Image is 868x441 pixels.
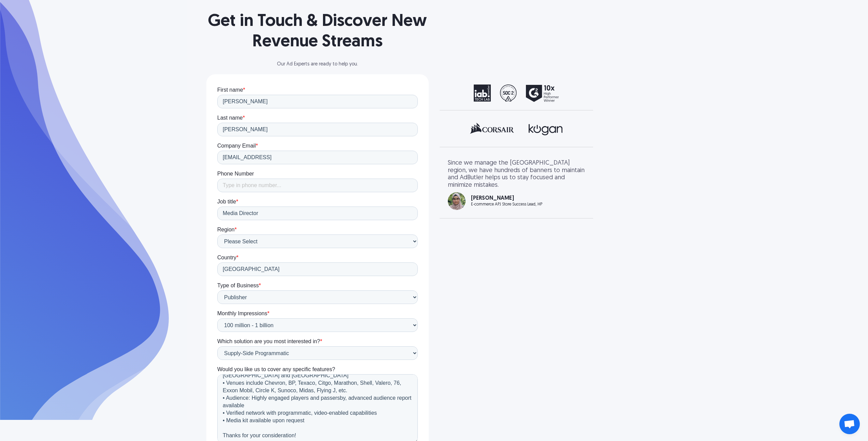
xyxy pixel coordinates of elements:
div: 3 of 3 [448,159,585,210]
div: carousel [448,123,585,139]
div: carousel [448,85,585,102]
div: 1 of 2 [448,85,585,102]
div: previous slide [448,123,475,139]
div: Since we manage the [GEOGRAPHIC_DATA] region, we have hundreds of banners to maintain and AdButle... [448,159,585,189]
div: Our Ad Experts are ready to help you. [206,62,429,67]
div: [PERSON_NAME] [471,196,542,201]
div: 2 of 3 [448,123,585,137]
div: Open chat [839,414,860,434]
h1: Get in Touch & Discover New Revenue Streams [206,12,429,52]
div: E-commerce APJ Store Success Lead, HP [471,202,542,207]
div: next slide [558,85,585,102]
div: next slide [558,123,585,139]
div: carousel [448,159,585,210]
div: previous slide [448,159,475,210]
